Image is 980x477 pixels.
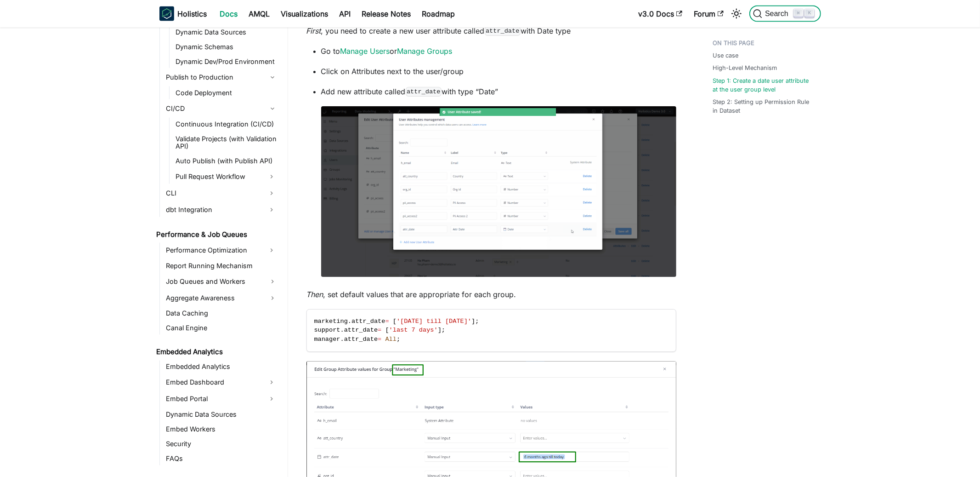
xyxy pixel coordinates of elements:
a: AMQL [244,6,276,21]
span: [ [393,318,397,325]
p: Add new attribute called with type “Date” [321,86,676,97]
a: CLI [164,186,263,201]
span: . [340,327,344,333]
a: HolisticsHolistics [159,6,207,21]
a: Step 2: Setting up Permission Rule in Dataset [713,98,816,115]
a: Performance Optimization [164,243,263,258]
b: Holistics [178,8,207,19]
span: = [378,336,381,343]
a: CI/CD [164,101,280,116]
span: . [340,336,344,343]
nav: Docs sidebar [150,28,288,477]
a: Data Caching [164,307,280,320]
a: API [334,6,357,21]
a: FAQs [164,453,280,466]
button: Expand sidebar category 'Pull Request Workflow' [263,169,280,184]
img: Holistics [159,6,174,21]
a: Manage Groups [397,46,453,56]
button: Switch between dark and light mode (currently light mode) [729,6,744,21]
p: Go to or [321,46,676,57]
span: . [348,318,351,325]
a: Dynamic Schemas [173,40,280,53]
span: ] [438,327,442,333]
kbd: ⌘ [794,9,803,17]
a: Use case [713,51,739,60]
span: ; [475,318,479,325]
a: Roadmap [417,6,461,21]
a: Code Deployment [173,86,280,99]
a: Publish to Production [164,70,280,85]
a: Embedded Analytics [154,346,280,359]
a: Dynamic Data Sources [173,26,280,39]
p: , you need to create a new user attribute called with Date type [306,25,676,36]
button: Expand sidebar category 'dbt Integration' [263,202,280,217]
span: marketing [314,318,348,325]
button: Expand sidebar category 'CLI' [263,186,280,201]
a: Aggregate Awareness [164,291,280,305]
code: attr_date [485,26,521,35]
button: Search (Command+K) [749,6,821,22]
a: Visualizations [276,6,334,21]
span: attr_date [344,336,378,343]
a: Dynamic Data Sources [164,408,280,421]
a: Continuous Integration (CI/CD) [173,118,280,131]
span: All [385,336,397,343]
a: Validate Projects (with Validation API) [173,132,280,153]
a: Embed Portal [164,392,263,407]
a: Docs [215,6,244,21]
em: Then [306,290,323,299]
code: attr_date [406,87,442,96]
span: [ [385,327,389,333]
a: Embed Workers [164,423,280,436]
span: attr_date [344,327,378,333]
a: Release Notes [357,6,417,21]
a: Embed Dashboard [164,375,263,390]
span: '[DATE] till [DATE]' [397,318,471,325]
button: Expand sidebar category 'Embed Dashboard' [263,375,280,390]
a: Canal Engine [164,322,280,335]
span: = [378,327,381,333]
span: attr_date [351,318,385,325]
span: 'last 7 days' [389,327,438,333]
p: Click on Attributes next to the user/group [321,66,676,77]
p: , set default values that are appropriate for each group. [306,289,676,300]
kbd: K [805,9,814,17]
img: Attribute Date [321,106,676,277]
span: Search [762,10,794,18]
span: ] [471,318,475,325]
em: First [306,26,321,35]
a: Report Running Mechanism [164,259,280,272]
a: Job Queues and Workers [164,274,280,289]
a: Manage Users [340,46,390,56]
a: Security [164,438,280,451]
a: Forum [688,6,729,21]
a: Auto Publish (with Publish API) [173,155,280,167]
a: Pull Request Workflow [173,169,263,184]
a: dbt Integration [164,202,263,217]
button: Expand sidebar category 'Performance Optimization' [263,243,280,258]
a: High-Level Mechanism [713,63,777,72]
a: Dynamic Dev/Prod Environment [173,55,280,68]
a: Step 1: Create a date user attribute at the user group level [713,76,816,94]
span: = [385,318,389,325]
span: support [314,327,340,333]
a: Performance & Job Queues [154,228,280,241]
span: ; [397,336,400,343]
span: ; [442,327,445,333]
span: manager [314,336,340,343]
button: Expand sidebar category 'Embed Portal' [263,392,280,407]
a: Embedded Analytics [164,361,280,374]
a: v3.0 Docs [633,6,688,21]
